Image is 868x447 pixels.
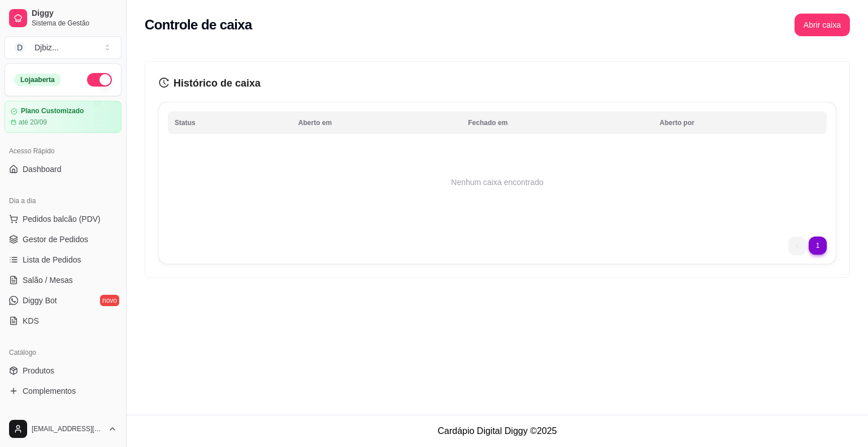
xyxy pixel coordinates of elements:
span: D [14,42,25,53]
div: Loja aberta [14,74,61,86]
a: Plano Customizadoaté 20/09 [5,101,121,133]
a: Gestor de Pedidos [5,230,121,248]
a: Produtos [5,362,121,380]
td: Nenhum caixa encontrado [168,137,827,227]
article: até 20/09 [19,118,47,127]
th: Fechado em [461,111,653,134]
button: [EMAIL_ADDRESS][DOMAIN_NAME] [5,415,121,442]
span: Salão / Mesas [23,274,73,286]
button: Alterar Status [87,73,112,87]
span: Pedidos balcão (PDV) [23,213,101,225]
span: Lista de Pedidos [23,254,81,265]
a: Salão / Mesas [5,271,121,289]
footer: Cardápio Digital Diggy © 2025 [127,415,868,447]
span: Gestor de Pedidos [23,234,88,245]
a: Lista de Pedidos [5,251,121,269]
th: Aberto por [653,111,827,134]
span: history [159,78,169,88]
a: KDS [5,312,121,330]
button: Pedidos balcão (PDV) [5,210,121,228]
article: Plano Customizado [21,107,84,115]
a: Dashboard [5,160,121,178]
span: Diggy Bot [23,295,57,306]
span: KDS [23,315,39,326]
div: Djbiz ... [34,42,59,53]
th: Aberto em [292,111,461,134]
span: Dashboard [23,164,62,175]
button: Select a team [5,36,121,59]
h3: Histórico de caixa [159,75,836,91]
div: Catálogo [5,343,121,362]
button: Abrir caixa [795,14,850,36]
a: Diggy Botnovo [5,291,121,310]
span: Complementos [23,385,76,397]
span: Sistema de Gestão [32,19,117,28]
div: Dia a dia [5,192,121,210]
a: Complementos [5,382,121,400]
th: Status [168,111,292,134]
span: [EMAIL_ADDRESS][DOMAIN_NAME] [32,424,103,433]
li: next page button [809,237,827,255]
span: Diggy [32,8,117,19]
a: DiggySistema de Gestão [5,5,121,32]
h2: Controle de caixa [145,16,252,34]
span: Produtos [23,365,54,376]
div: Acesso Rápido [5,142,121,160]
nav: pagination navigation [783,231,832,260]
